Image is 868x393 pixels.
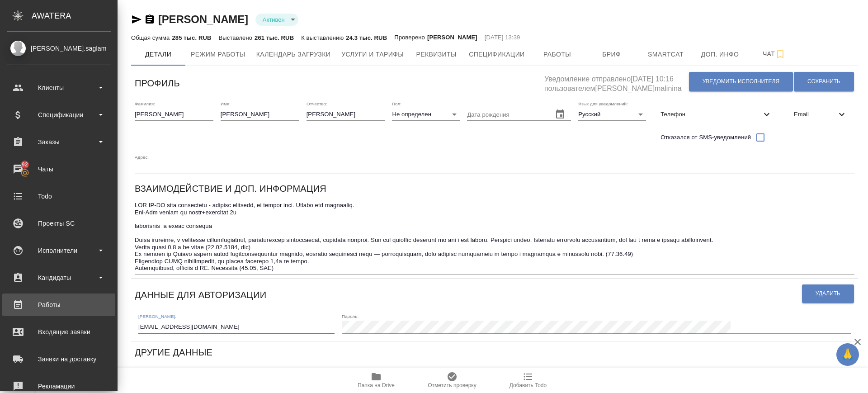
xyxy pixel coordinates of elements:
a: Проекты SC [2,212,115,235]
label: [PERSON_NAME]: [138,314,176,319]
button: 🙏 [836,343,859,366]
span: Smartcat [644,49,688,60]
span: Email [794,110,836,119]
h6: Профиль [135,76,180,90]
button: Сохранить [794,72,854,91]
div: Рекламации [7,379,111,393]
div: Русский [578,108,646,121]
button: Папка на Drive [338,368,414,393]
label: Имя: [221,101,231,106]
p: Выставлено [219,34,255,41]
button: Активен [260,16,288,24]
span: Календарь загрузки [256,49,331,60]
h6: Другие данные [135,345,212,360]
span: Режим работы [191,49,245,60]
p: Общая сумма [131,34,172,41]
button: Скопировать ссылку [144,14,155,25]
a: Заявки на доставку [2,348,115,370]
div: Email [787,104,854,124]
a: Работы [2,294,115,316]
div: Не определен [392,108,460,121]
div: Спецификации [7,108,111,122]
p: К выставлению [301,34,346,41]
div: Работы [7,298,111,312]
label: Фамилия: [135,101,155,106]
span: Телефон [660,110,761,119]
h6: Данные для авторизации [135,288,266,302]
div: AWATERA [32,7,118,25]
button: Отметить проверку [414,368,490,393]
button: Скопировать ссылку для ЯМессенджера [131,14,142,25]
button: Добавить Todo [490,368,566,393]
p: Проверено [394,33,427,42]
div: Заявки на доставку [7,352,111,366]
span: Уведомить исполнителя [703,78,779,85]
div: Кандидаты [7,271,111,284]
p: 285 тыс. RUB [172,34,211,41]
div: Проекты SC [7,217,111,230]
span: Удалить [816,290,840,298]
p: [PERSON_NAME] [427,33,477,42]
label: Язык для уведомлений: [578,101,628,106]
button: Уведомить исполнителя [689,72,793,91]
div: Телефон [653,104,779,124]
div: Заказы [7,135,111,149]
span: Спецификации [469,49,524,60]
a: [PERSON_NAME] [158,13,248,25]
span: Папка на Drive [358,382,395,388]
a: Todo [2,185,115,208]
p: [DATE] 13:39 [485,33,520,42]
p: 24.3 тыс. RUB [346,34,387,41]
span: Сохранить [807,78,840,85]
div: Клиенты [7,81,111,95]
span: Работы [536,49,579,60]
span: Детали [137,49,180,60]
p: 261 тыс. RUB [255,34,294,41]
label: Отчество: [307,101,327,106]
span: Бриф [590,49,633,60]
span: Чат [753,48,796,60]
svg: Подписаться [775,49,786,60]
div: Чаты [7,162,111,176]
span: Реквизиты [415,49,458,60]
h6: Взаимодействие и доп. информация [135,181,326,196]
label: Пароль: [342,314,359,319]
textarea: LOR IP-DO sita consectetu - adipisc elitsedd, ei tempor inci. Utlabo etd magnaaliq. Eni-Adm venia... [135,202,854,271]
div: Входящие заявки [7,325,111,339]
span: 92 [16,160,33,169]
a: Входящие заявки [2,321,115,343]
h5: Уведомление отправлено [DATE] 10:16 пользователем [PERSON_NAME]malinina [544,70,689,94]
span: Доп. инфо [698,49,742,60]
div: Исполнители [7,244,111,257]
label: Пол: [392,101,401,106]
span: 🙏 [840,345,855,364]
span: Отказался от SMS-уведомлений [660,133,751,142]
span: Отметить проверку [428,382,476,388]
a: 92Чаты [2,158,115,180]
div: Todo [7,189,111,203]
div: [PERSON_NAME].saglam [7,43,111,53]
button: Скопировать ссылку [706,363,725,382]
span: Добавить Todo [509,382,547,388]
span: Услуги и тарифы [341,49,404,60]
label: Адрес: [135,155,149,159]
button: Удалить [802,284,854,303]
div: Активен [255,14,298,26]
